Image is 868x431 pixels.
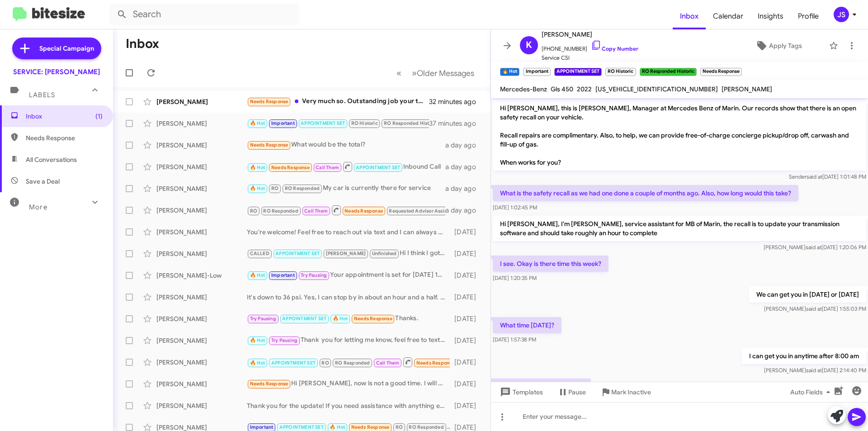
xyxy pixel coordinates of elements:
[640,68,697,76] small: RO Responded Historic
[26,133,103,142] span: Needs Response
[156,293,247,302] div: [PERSON_NAME]
[271,272,295,278] span: Important
[247,356,450,368] div: Inbound Call
[109,4,299,25] input: Search
[790,384,834,400] span: Auto Fields
[491,384,550,400] button: Templates
[445,162,483,171] div: a day ago
[316,165,339,171] span: Call Them
[742,348,866,364] p: I can get you in anytime after 8:00 am
[354,316,392,322] span: Needs Response
[526,38,532,52] span: K
[372,251,397,256] span: Unfinished
[250,381,288,387] span: Needs Response
[764,367,866,374] span: [PERSON_NAME] [DATE] 2:14:40 PM
[247,248,450,259] div: Hi I think I got prepaid maintenance when I purchased my car
[673,3,706,29] span: Inbox
[493,204,537,211] span: [DATE] 1:02:45 PM
[247,313,450,324] div: Thanks.
[542,29,638,40] span: [PERSON_NAME]
[396,424,403,430] span: RO
[344,208,383,214] span: Needs Response
[834,7,849,22] div: JS
[26,155,77,164] span: All Conversations
[500,85,547,93] span: Mercedes-Benz
[156,227,247,237] div: [PERSON_NAME]
[577,85,592,93] span: 2022
[250,272,265,278] span: 🔥 Hot
[247,183,445,194] div: My car is currently there for service
[304,208,328,214] span: Call Them
[29,91,55,99] span: Labels
[247,379,450,389] div: Hi [PERSON_NAME], now is not a good time. I will call you when I'm ready to bring my car in. Than...
[156,206,247,215] div: [PERSON_NAME]
[271,360,316,366] span: APPOINTMENT SET
[591,45,638,52] a: Copy Number
[611,384,651,400] span: Mark Inactive
[554,68,602,76] small: APPOINTMENT SET
[247,161,445,172] div: Inbound Call
[247,270,450,280] div: Your appointment is set for [DATE] 10:00 AM with a loaner vehicle. We will see you then !
[247,227,450,237] div: You're welcome! Feel free to reach out via text and I can always make an appointment for you.
[376,360,400,366] span: Call Them
[384,120,438,126] span: RO Responded Historic
[156,401,247,410] div: [PERSON_NAME]
[326,251,366,256] span: [PERSON_NAME]
[250,251,269,256] span: CALLED
[450,358,483,367] div: [DATE]
[450,401,483,410] div: [DATE]
[250,142,288,148] span: Needs Response
[247,96,429,107] div: Very much so. Outstanding job your team has done! Nic is such a pleasure to deal with! Please tha...
[807,173,822,180] span: said at
[13,67,100,76] div: SERVICE: [PERSON_NAME]
[493,216,866,241] p: Hi [PERSON_NAME], I'm [PERSON_NAME], service assistant for MB of Marin, the recall is to update y...
[126,37,159,51] h1: Inbox
[498,384,543,400] span: Templates
[156,271,247,280] div: [PERSON_NAME]-Low
[321,360,329,366] span: RO
[706,3,750,29] a: Calendar
[26,177,60,186] span: Save a Deal
[406,64,480,82] button: Next
[271,337,297,343] span: Try Pausing
[493,256,609,272] p: I see. Okay is there time this week?
[156,184,247,193] div: [PERSON_NAME]
[392,64,480,82] nav: Page navigation example
[95,112,103,121] span: (1)
[247,140,445,150] div: What would be the total?
[605,68,636,76] small: RO Historic
[409,424,443,430] span: RO Responded
[156,141,247,150] div: [PERSON_NAME]
[750,3,791,29] a: Insights
[29,203,47,211] span: More
[429,119,483,128] div: 37 minutes ago
[391,64,407,82] button: Previous
[789,173,866,180] span: Sender [DATE] 1:01:48 PM
[156,97,247,106] div: [PERSON_NAME]
[593,384,658,400] button: Mark Inactive
[301,120,345,126] span: APPOINTMENT SET
[389,208,448,214] span: Requested Advisor Assist
[416,360,455,366] span: Needs Response
[749,286,866,303] p: We can get you in [DATE] or [DATE]
[250,120,265,126] span: 🔥 Hot
[282,316,326,322] span: APPOINTMENT SET
[247,335,450,346] div: Thank you for letting me know, feel free to text me on here when you are ready.
[791,3,826,29] a: Profile
[247,401,450,410] div: Thank you for the update! If you need assistance with anything else or have questions in the futu...
[595,85,718,93] span: [US_VEHICLE_IDENTIFICATION_NUMBER]
[450,249,483,258] div: [DATE]
[247,204,445,216] div: Inbound Call
[700,68,742,76] small: Needs Response
[806,367,822,374] span: said at
[250,424,274,430] span: Important
[806,244,821,251] span: said at
[568,384,586,400] span: Pause
[806,305,822,312] span: said at
[493,336,536,343] span: [DATE] 1:57:38 PM
[493,379,591,395] p: Can I come and wait at 8:20?
[542,53,638,62] span: Service CSI
[493,275,537,281] span: [DATE] 1:20:35 PM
